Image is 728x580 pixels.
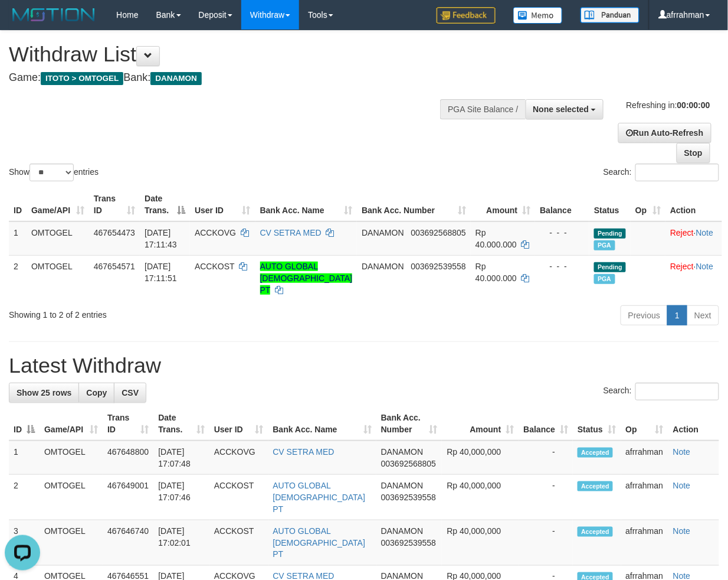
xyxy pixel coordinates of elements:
[122,388,139,397] span: CSV
[670,262,694,271] a: Reject
[27,188,89,221] th: Game/API: activate to sort column ascending
[677,100,710,110] strong: 00:00:00
[27,255,89,301] td: OMTOGEL
[103,407,153,441] th: Trans ID: activate to sort column ascending
[273,481,366,514] a: AUTO GLOBAL [DEMOGRAPHIC_DATA] PT
[621,475,668,520] td: afrrahman
[519,407,573,441] th: Balance: activate to sort column ascending
[578,448,613,458] span: Accepted
[17,388,71,397] span: Show 25 rows
[9,164,99,181] label: Show entries
[540,227,585,239] div: - - -
[145,228,177,249] span: [DATE] 17:11:43
[665,188,722,221] th: Action
[9,221,27,256] td: 1
[673,481,691,490] a: Note
[589,188,631,221] th: Status
[578,527,613,537] span: Accepted
[9,383,79,403] a: Show 25 rows
[668,407,719,441] th: Action
[9,441,40,475] td: 1
[533,105,589,114] span: None selected
[9,43,474,66] h1: Withdraw List
[526,99,604,119] button: None selected
[471,188,535,221] th: Amount: activate to sort column ascending
[273,526,366,559] a: AUTO GLOBAL [DEMOGRAPHIC_DATA] PT
[89,188,140,221] th: Trans ID: activate to sort column ascending
[40,407,103,441] th: Game/API: activate to sort column ascending
[40,475,103,520] td: OMTOGEL
[209,407,268,441] th: User ID: activate to sort column ascending
[40,520,103,566] td: OMTOGEL
[140,188,190,221] th: Date Trans.: activate to sort column descending
[581,7,640,23] img: panduan.png
[362,228,404,237] span: DANAMON
[190,188,255,221] th: User ID: activate to sort column ascending
[357,188,471,221] th: Bank Acc. Number: activate to sort column ascending
[442,407,519,441] th: Amount: activate to sort column ascending
[29,164,74,181] select: Showentries
[153,475,209,520] td: [DATE] 17:07:46
[578,481,613,491] span: Accepted
[209,520,268,566] td: ACCKOST
[631,188,665,221] th: Op: activate to sort column ascending
[411,228,466,237] span: Copy 003692568805 to clipboard
[604,383,719,400] label: Search:
[519,441,573,475] td: -
[535,188,589,221] th: Balance
[260,228,322,237] a: CV SETRA MED
[103,441,153,475] td: 467648800
[621,305,668,325] a: Previous
[9,255,27,301] td: 2
[621,520,668,566] td: afrrahman
[9,407,40,441] th: ID: activate to sort column descending
[153,520,209,566] td: [DATE] 17:02:01
[9,304,294,321] div: Showing 1 to 2 of 2 entries
[195,262,234,271] span: ACCKOST
[153,407,209,441] th: Date Trans.: activate to sort column ascending
[27,221,89,256] td: OMTOGEL
[362,262,404,271] span: DANAMON
[677,143,710,163] a: Stop
[519,475,573,520] td: -
[627,100,710,110] span: Refreshing in:
[696,262,714,271] a: Note
[673,447,691,457] a: Note
[381,459,436,468] span: Copy 003692568805 to clipboard
[670,228,694,237] a: Reject
[381,447,424,457] span: DANAMON
[381,526,424,536] span: DANAMON
[381,481,424,490] span: DANAMON
[209,475,268,520] td: ACCKOST
[437,7,496,24] img: Feedback.jpg
[594,262,626,272] span: Pending
[635,383,719,400] input: Search:
[9,72,474,84] h4: Game: Bank:
[594,240,615,250] span: Marked by afrrahman
[604,164,719,181] label: Search:
[687,305,719,325] a: Next
[103,475,153,520] td: 467649001
[195,228,236,237] span: ACCKOVG
[440,99,525,119] div: PGA Site Balance /
[145,262,177,283] span: [DATE] 17:11:51
[442,520,519,566] td: Rp 40,000,000
[635,164,719,181] input: Search:
[476,262,517,283] span: Rp 40.000.000
[103,520,153,566] td: 467646740
[381,538,436,548] span: Copy 003692539558 to clipboard
[114,383,146,403] a: CSV
[268,407,376,441] th: Bank Acc. Name: activate to sort column ascending
[665,255,722,301] td: ·
[9,475,40,520] td: 2
[376,407,442,441] th: Bank Acc. Number: activate to sort column ascending
[260,262,353,295] a: AUTO GLOBAL [DEMOGRAPHIC_DATA] PT
[5,5,40,40] button: Open LiveChat chat widget
[442,475,519,520] td: Rp 40,000,000
[594,274,615,284] span: Marked by afrrahman
[9,6,99,24] img: MOTION_logo.png
[9,188,27,221] th: ID
[150,72,202,85] span: DANAMON
[153,441,209,475] td: [DATE] 17:07:48
[540,260,585,272] div: - - -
